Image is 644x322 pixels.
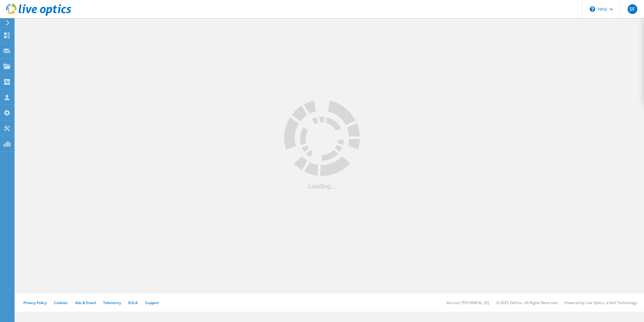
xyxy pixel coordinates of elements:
[145,300,159,305] a: Support
[103,300,121,305] a: Telemetry
[284,183,360,189] div: Loading...
[54,300,68,305] a: Cookies
[6,13,71,17] a: Live Optics Dashboard
[128,300,138,305] a: EULA
[629,7,635,12] span: SF
[590,6,595,12] svg: \n
[446,300,489,305] li: Version: [TECHNICAL_ID]
[75,300,96,305] a: Ads & Email
[565,300,637,305] li: Powered by Live Optics, a Dell Technology
[23,300,47,305] a: Privacy Policy
[496,300,557,305] li: © 2025 Dell Inc. All Rights Reserved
